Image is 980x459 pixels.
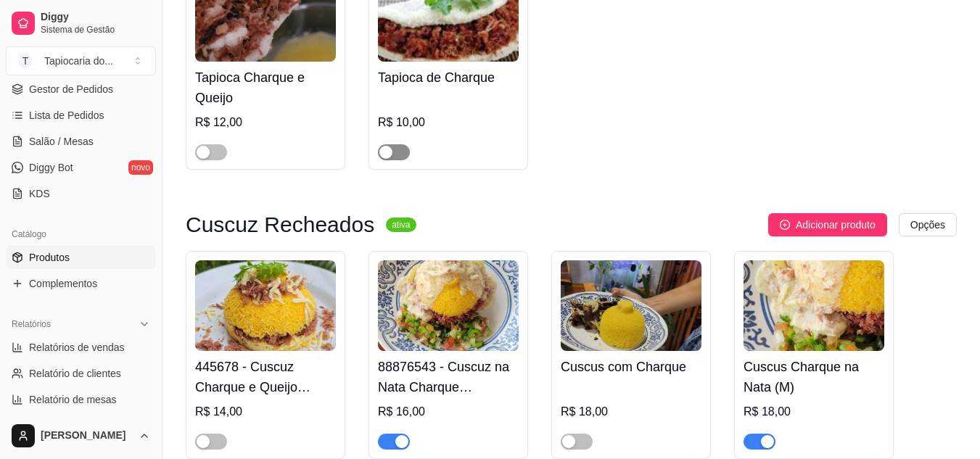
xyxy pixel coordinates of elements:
a: Produtos [6,246,156,269]
button: [PERSON_NAME] [6,418,156,453]
h4: 445678 - Cuscuz Charque e Queijo Recheado (P) [195,357,336,397]
div: R$ 18,00 [744,403,884,421]
span: Relatórios [12,318,51,330]
span: Relatório de mesas [29,392,117,407]
a: Salão / Mesas [6,130,156,153]
span: T [18,54,33,68]
span: Opções [910,217,945,233]
h4: Cuscus com Charque [561,357,701,377]
div: R$ 16,00 [378,403,519,421]
div: Tapiocaria do ... [44,54,113,68]
span: KDS [29,186,50,201]
a: KDS [6,182,156,205]
a: Gestor de Pedidos [6,78,156,101]
h4: Tapioca Charque e Queijo [195,67,336,108]
span: Relatórios de vendas [29,340,125,355]
div: R$ 10,00 [378,114,519,131]
span: Sistema de Gestão [41,24,150,36]
button: Adicionar produto [768,213,887,236]
span: Adicionar produto [796,217,876,233]
img: product-image [744,260,884,351]
div: R$ 18,00 [561,403,701,421]
a: Relatórios de vendas [6,336,156,359]
button: Opções [899,213,957,236]
sup: ativa [386,218,416,232]
button: Select a team [6,46,156,75]
span: Diggy Bot [29,160,73,175]
span: Lista de Pedidos [29,108,104,123]
a: Lista de Pedidos [6,104,156,127]
span: Diggy [41,11,150,24]
span: Complementos [29,276,97,291]
a: Relatório de mesas [6,388,156,411]
img: product-image [195,260,336,351]
span: Relatório de clientes [29,366,121,381]
h4: 88876543 - Cuscuz na Nata Charque Acebolada (P) [378,357,519,397]
h4: Cuscus Charque na Nata (M) [744,357,884,397]
span: Produtos [29,250,70,265]
div: R$ 14,00 [195,403,336,421]
a: Complementos [6,272,156,295]
img: product-image [561,260,701,351]
h3: Cuscuz Recheados [186,216,374,233]
span: Gestor de Pedidos [29,82,113,96]
h4: Tapioca de Charque [378,67,519,88]
div: Catálogo [6,223,156,246]
span: Salão / Mesas [29,134,94,149]
span: [PERSON_NAME] [41,429,133,442]
a: DiggySistema de Gestão [6,6,156,41]
a: Diggy Botnovo [6,156,156,179]
div: R$ 12,00 [195,114,336,131]
a: Relatório de clientes [6,362,156,385]
img: product-image [378,260,519,351]
span: plus-circle [780,220,790,230]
